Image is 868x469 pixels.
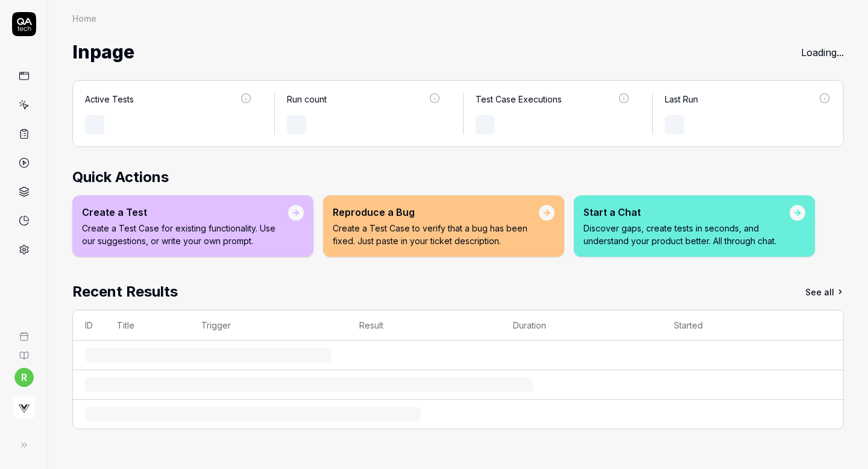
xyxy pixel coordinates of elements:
div: Test Case Executions [476,93,562,105]
span: Inpage [72,36,134,68]
div: Reproduce a Bug [333,205,539,219]
p: Create a Test Case for existing functionality. Use our suggestions, or write your own prompt. [82,222,288,247]
th: Result [347,310,501,341]
th: Trigger [189,310,347,341]
p: Create a Test Case to verify that a bug has been fixed. Just paste in your ticket description. [333,222,539,247]
img: Virtusize Logo [13,397,35,418]
div: Last Run [665,93,698,105]
p: Discover gaps, create tests in seconds, and understand your product better. All through chat. [583,222,790,247]
div: Loading... [801,45,844,60]
div: Create a Test [82,205,288,219]
div: Start a Chat [583,205,790,219]
button: Virtusize Logo [5,387,43,421]
th: Title [105,310,189,341]
button: r [14,368,34,387]
a: Documentation [5,341,43,360]
div: Home [72,12,96,24]
th: ID [73,310,105,341]
a: Book a call with us [5,322,43,341]
h2: Recent Results [72,281,178,303]
h2: Quick Actions [72,166,844,188]
a: See all [805,281,844,303]
div: Run count [287,93,327,105]
th: Duration [501,310,662,341]
div: Active Tests [85,93,134,105]
th: Started [662,310,819,341]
